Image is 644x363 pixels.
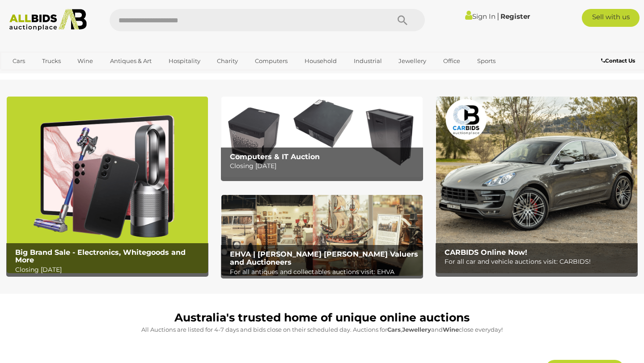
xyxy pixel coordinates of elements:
[437,54,466,68] a: Office
[582,9,640,27] a: Sell with us
[436,97,637,273] img: CARBIDS Online Now!
[497,11,499,21] span: |
[402,326,431,333] strong: Jewellery
[445,256,633,267] p: For all car and vehicle auctions visit: CARBIDS!
[221,97,423,177] img: Computers & IT Auction
[5,9,92,31] img: Allbids.com.au
[11,325,633,335] p: All Auctions are listed for 4-7 days and bids close on their scheduled day. Auctions for , and cl...
[443,326,459,333] strong: Wine
[230,160,418,172] p: Closing [DATE]
[230,152,320,161] b: Computers & IT Auction
[7,54,31,68] a: Cars
[15,248,186,265] b: Big Brand Sale - Electronics, Whitegoods and More
[436,97,637,273] a: CARBIDS Online Now! CARBIDS Online Now! For all car and vehicle auctions visit: CARBIDS!
[601,56,637,66] a: Contact Us
[249,54,293,68] a: Computers
[471,54,501,68] a: Sports
[393,54,432,68] a: Jewellery
[7,68,82,83] a: [GEOGRAPHIC_DATA]
[230,266,418,278] p: For all antiques and collectables auctions visit: EHVA
[445,248,527,257] b: CARBIDS Online Now!
[500,12,530,21] a: Register
[465,12,496,21] a: Sign In
[104,54,157,68] a: Antiques & Art
[230,250,418,266] b: EHVA | [PERSON_NAME] [PERSON_NAME] Valuers and Auctioneers
[7,97,208,273] img: Big Brand Sale - Electronics, Whitegoods and More
[7,97,208,273] a: Big Brand Sale - Electronics, Whitegoods and More Big Brand Sale - Electronics, Whitegoods and Mo...
[380,9,425,31] button: Search
[11,312,633,324] h1: Australia's trusted home of unique online auctions
[348,54,388,68] a: Industrial
[601,57,635,64] b: Contact Us
[72,54,99,68] a: Wine
[211,54,244,68] a: Charity
[36,54,67,68] a: Trucks
[221,97,423,177] a: Computers & IT Auction Computers & IT Auction Closing [DATE]
[221,195,423,275] a: EHVA | Evans Hastings Valuers and Auctioneers EHVA | [PERSON_NAME] [PERSON_NAME] Valuers and Auct...
[15,264,203,275] p: Closing [DATE]
[387,326,401,333] strong: Cars
[299,54,343,68] a: Household
[163,54,206,68] a: Hospitality
[221,195,423,275] img: EHVA | Evans Hastings Valuers and Auctioneers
